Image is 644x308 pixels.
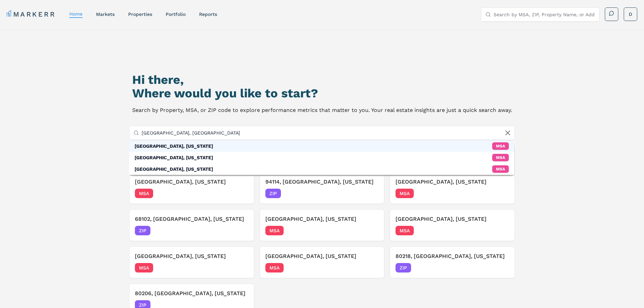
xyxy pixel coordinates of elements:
span: MSA [396,226,414,235]
button: Remove Brentwood, California[GEOGRAPHIC_DATA], [US_STATE]MSA[DATE] [390,209,515,241]
span: [DATE] [363,264,379,271]
div: MSA [492,154,509,161]
span: ZIP [135,226,150,235]
button: Remove Hercules, California[GEOGRAPHIC_DATA], [US_STATE]MSA[DATE] [260,246,385,278]
h1: Hi there, [132,73,512,87]
button: Remove Manteca, California[GEOGRAPHIC_DATA], [US_STATE]MSA[DATE] [260,209,385,241]
h3: [GEOGRAPHIC_DATA], [US_STATE] [265,215,379,223]
span: MSA [396,189,414,198]
button: Remove 80218, Denver, Colorado80218, [GEOGRAPHIC_DATA], [US_STATE]ZIP[DATE] [390,246,515,278]
span: [DATE] [363,190,379,197]
span: MSA [265,226,284,235]
a: reports [199,11,217,17]
span: [DATE] [363,227,379,234]
h3: [GEOGRAPHIC_DATA], [US_STATE] [135,252,248,260]
div: MSA: Alvo, Nebraska [129,163,515,175]
a: markets [96,11,115,17]
p: Search by Property, MSA, or ZIP code to explore performance metrics that matter to you. Your real... [132,105,512,115]
span: [DATE] [494,190,509,197]
a: home [69,11,82,17]
div: [GEOGRAPHIC_DATA], [US_STATE] [135,143,213,149]
div: [GEOGRAPHIC_DATA], [US_STATE] [135,166,213,172]
h3: 68102, [GEOGRAPHIC_DATA], [US_STATE] [135,215,248,223]
h3: [GEOGRAPHIC_DATA], [US_STATE] [396,215,509,223]
span: ZIP [265,189,281,198]
span: ZIP [396,263,411,273]
h3: [GEOGRAPHIC_DATA], [US_STATE] [396,178,509,186]
h3: [GEOGRAPHIC_DATA], [US_STATE] [135,178,248,186]
h2: Where would you like to start? [132,87,512,100]
a: properties [128,11,152,17]
div: MSA [492,165,509,173]
h3: 94114, [GEOGRAPHIC_DATA], [US_STATE] [265,178,379,186]
button: Remove Napa, California[GEOGRAPHIC_DATA], [US_STATE]MSA[DATE] [129,172,254,204]
span: [DATE] [494,227,509,234]
button: Remove 68102, Omaha, Nebraska68102, [GEOGRAPHIC_DATA], [US_STATE]ZIP[DATE] [129,209,254,241]
div: MSA [492,142,509,150]
div: MSA: East Palo Alto, California [129,152,515,163]
h3: [GEOGRAPHIC_DATA], [US_STATE] [265,252,379,260]
span: D [629,11,632,18]
div: Suggestions [129,140,515,175]
h3: 80206, [GEOGRAPHIC_DATA], [US_STATE] [135,289,248,298]
button: Remove San Francisco, California[GEOGRAPHIC_DATA], [US_STATE]MSA[DATE] [390,172,515,204]
h3: 80218, [GEOGRAPHIC_DATA], [US_STATE] [396,252,509,260]
span: [DATE] [233,190,248,197]
button: D [624,7,637,21]
input: Search by MSA, ZIP, Property Name, or Address [142,126,511,140]
button: Remove 94114, San Francisco, California94114, [GEOGRAPHIC_DATA], [US_STATE]ZIP[DATE] [260,172,385,204]
span: [DATE] [233,264,248,271]
span: MSA [265,263,284,273]
button: Remove Santa Rosa, California[GEOGRAPHIC_DATA], [US_STATE]MSA[DATE] [129,246,254,278]
a: MARKERR [7,9,56,19]
div: MSA: Palo Alto, California [129,140,515,152]
span: [DATE] [494,264,509,271]
span: MSA [135,263,153,273]
a: Portfolio [166,11,186,17]
span: [DATE] [233,227,248,234]
div: [GEOGRAPHIC_DATA], [US_STATE] [135,154,213,161]
input: Search by MSA, ZIP, Property Name, or Address [494,8,595,21]
span: MSA [135,189,153,198]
